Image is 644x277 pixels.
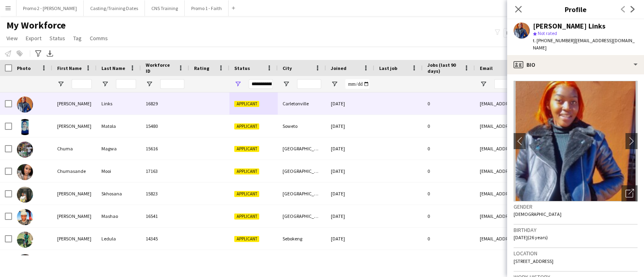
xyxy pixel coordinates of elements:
[97,183,141,205] div: Skhosana
[331,65,347,71] span: Joined
[234,123,259,129] span: Applicant
[141,228,189,250] div: 14345
[141,137,189,160] div: 15616
[326,115,374,137] div: [DATE]
[17,65,31,71] span: Photo
[297,79,321,89] input: City Filter Input
[514,81,638,201] img: Crew avatar or photo
[475,250,636,272] div: [EMAIL_ADDRESS][DOMAIN_NAME]
[326,205,374,227] div: [DATE]
[52,228,97,250] div: [PERSON_NAME]
[101,65,125,71] span: Last Name
[278,205,326,227] div: [GEOGRAPHIC_DATA]
[160,79,184,89] input: Workforce ID Filter Input
[70,33,85,43] a: Tag
[234,80,242,88] button: Open Filter Menu
[514,258,553,264] span: [STREET_ADDRESS]
[326,92,374,115] div: [DATE]
[97,115,141,137] div: Matola
[6,19,66,31] span: My Workforce
[423,183,475,205] div: 0
[379,65,397,71] span: Last job
[283,80,290,88] button: Open Filter Menu
[234,191,259,197] span: Applicant
[26,35,41,42] span: Export
[326,160,374,182] div: [DATE]
[533,23,605,30] div: [PERSON_NAME] Links
[326,250,374,272] div: [DATE]
[326,137,374,160] div: [DATE]
[17,254,33,270] img: Danielle Mentor
[185,0,229,16] button: Promo 1 - Faith
[331,80,338,88] button: Open Filter Menu
[141,115,189,137] div: 15480
[97,137,141,160] div: Magwa
[278,115,326,137] div: Soweto
[533,37,635,51] span: | [EMAIL_ADDRESS][DOMAIN_NAME]
[50,35,65,42] span: Status
[84,0,145,16] button: Casting/Training Dates
[101,80,109,88] button: Open Filter Menu
[52,160,97,182] div: Chumasande
[52,205,97,227] div: [PERSON_NAME]
[57,65,82,71] span: First Name
[52,183,97,205] div: [PERSON_NAME]
[507,4,644,14] h3: Profile
[621,185,638,201] div: Open photos pop-in
[475,183,636,205] div: [EMAIL_ADDRESS][DOMAIN_NAME]
[97,92,141,115] div: Links
[514,234,548,240] span: [DATE] (26 years)
[326,228,374,250] div: [DATE]
[234,65,250,71] span: Status
[278,250,326,272] div: Mmabatho
[475,160,636,182] div: [EMAIL_ADDRESS][DOMAIN_NAME]
[514,250,638,257] h3: Location
[145,0,185,16] button: CNS Training
[480,65,493,71] span: Email
[141,183,189,205] div: 15823
[345,79,369,89] input: Joined Filter Input
[423,205,475,227] div: 0
[17,209,33,225] img: Claude Mashao
[278,137,326,160] div: [GEOGRAPHIC_DATA]
[423,250,475,272] div: 0
[423,228,475,250] div: 0
[17,119,33,135] img: Christina Matola
[234,101,259,107] span: Applicant
[97,205,141,227] div: Mashao
[17,164,33,180] img: Chumasande Mooi
[427,62,460,74] span: Jobs (last 90 days)
[423,160,475,182] div: 0
[17,142,33,158] img: Chuma Magwa
[146,80,153,88] button: Open Filter Menu
[33,49,43,58] app-action-btn: Advanced filters
[17,96,33,113] img: Christina Kefiloe Links
[116,79,136,89] input: Last Name Filter Input
[194,65,209,71] span: Rating
[52,137,97,160] div: Chuma
[278,92,326,115] div: Carletonville
[423,92,475,115] div: 0
[87,33,111,43] a: Comms
[3,33,21,43] a: View
[17,232,33,248] img: Constance Dieketseng Ledula
[23,33,45,43] a: Export
[234,236,259,242] span: Applicant
[52,250,97,272] div: [PERSON_NAME]
[97,250,141,272] div: Mentor
[234,168,259,174] span: Applicant
[475,115,636,137] div: [EMAIL_ADDRESS][DOMAIN_NAME]
[141,92,189,115] div: 16829
[326,183,374,205] div: [DATE]
[72,79,92,89] input: First Name Filter Input
[494,79,631,89] input: Email Filter Input
[97,160,141,182] div: Mooi
[475,137,636,160] div: [EMAIL_ADDRESS][DOMAIN_NAME]
[234,213,259,220] span: Applicant
[17,187,33,203] img: Cindy Skhosana
[480,80,487,88] button: Open Filter Menu
[45,49,55,58] app-action-btn: Export XLSX
[52,115,97,137] div: [PERSON_NAME]
[52,92,97,115] div: [PERSON_NAME]
[97,228,141,250] div: Ledula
